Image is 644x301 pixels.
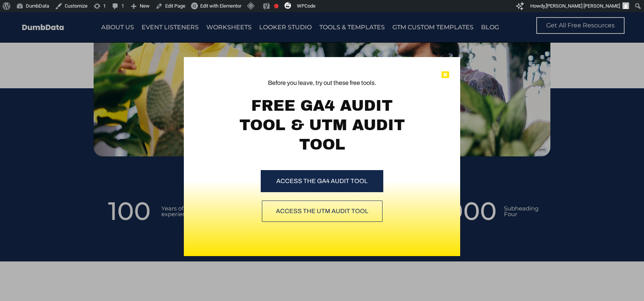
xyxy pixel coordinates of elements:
[274,4,279,8] div: Focus keyphrase not set
[261,170,383,192] a: ACCESS THE GA4 AUDIT TOOL
[284,2,291,9] img: svg+xml;base64,PHN2ZyB4bWxucz0iaHR0cDovL3d3dy53My5vcmcvMjAwMC9zdmciIHZpZXdCb3g9IjAgMCAzMiAzMiI+PG...
[200,3,241,9] span: Edit with Elementor
[234,96,411,154] div: FREE GA4 AUDIT TOOL & UTM AUDIT TOOL
[546,3,620,9] span: [PERSON_NAME] [PERSON_NAME]
[234,78,411,88] span: Before you leave, try out these free tools.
